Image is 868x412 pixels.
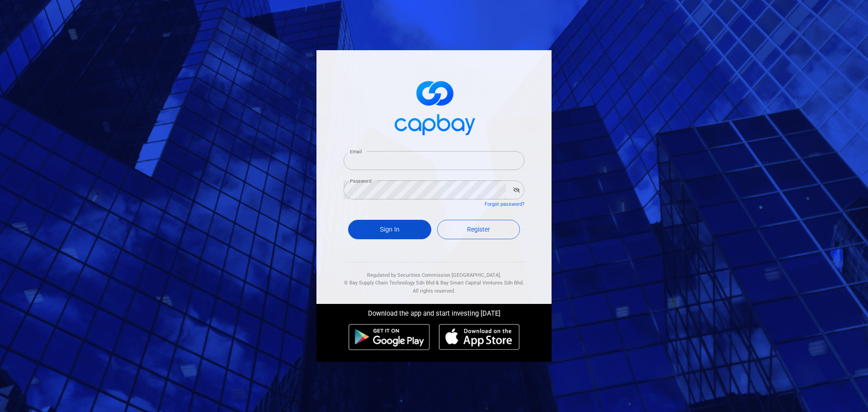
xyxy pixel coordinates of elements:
label: Email [350,148,362,155]
div: Download the app and start investing [DATE] [310,304,558,319]
a: Register [437,220,520,239]
span: © Bay Supply Chain Technology Sdn Bhd [344,280,434,286]
span: Bay Smart Capital Ventures Sdn Bhd. [440,280,524,286]
label: Password [350,178,372,185]
button: Sign In [348,220,431,239]
span: Register [467,226,490,233]
div: Regulated by Securities Commission [GEOGRAPHIC_DATA]. & All rights reserved. [344,262,524,295]
img: ios [439,324,519,350]
img: logo [389,73,479,140]
a: Forgot password? [485,201,524,207]
img: android [349,324,430,350]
